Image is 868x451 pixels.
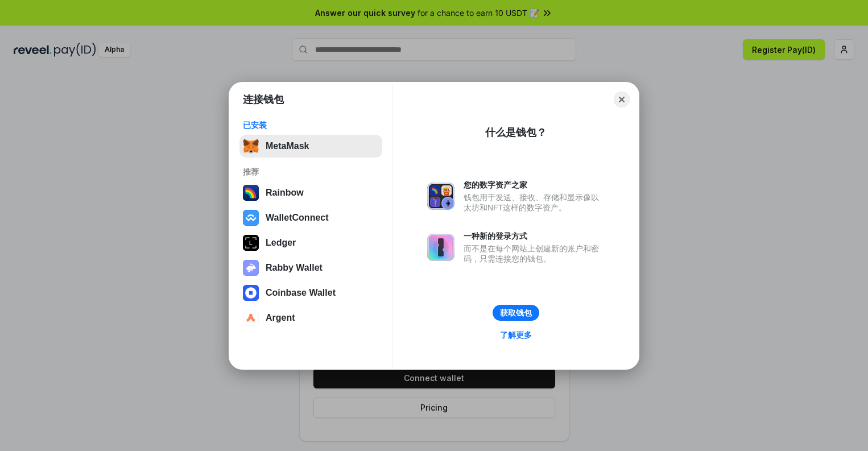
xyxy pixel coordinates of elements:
img: svg+xml,%3Csvg%20width%3D%22120%22%20height%3D%22120%22%20viewBox%3D%220%200%20120%20120%22%20fil... [243,185,259,201]
img: svg+xml,%3Csvg%20xmlns%3D%22http%3A%2F%2Fwww.w3.org%2F2000%2Fsvg%22%20width%3D%2228%22%20height%3... [243,235,259,251]
div: 了解更多 [500,330,532,340]
div: 什么是钱包？ [485,126,547,139]
img: svg+xml,%3Csvg%20width%3D%2228%22%20height%3D%2228%22%20viewBox%3D%220%200%2028%2028%22%20fill%3D... [243,210,259,226]
div: 而不是在每个网站上创建新的账户和密码，只需连接您的钱包。 [464,243,605,264]
img: svg+xml,%3Csvg%20width%3D%2228%22%20height%3D%2228%22%20viewBox%3D%220%200%2028%2028%22%20fill%3D... [243,310,259,326]
button: Close [614,92,630,107]
a: 了解更多 [493,328,539,342]
button: 获取钱包 [493,305,539,321]
button: Rainbow [239,181,382,204]
img: svg+xml,%3Csvg%20width%3D%2228%22%20height%3D%2228%22%20viewBox%3D%220%200%2028%2028%22%20fill%3D... [243,285,259,301]
button: Argent [239,307,382,329]
div: 您的数字资产之家 [464,180,605,190]
div: 获取钱包 [500,308,532,318]
div: Rabby Wallet [266,263,323,273]
button: Coinbase Wallet [239,282,382,304]
div: Coinbase Wallet [266,288,336,298]
div: Rainbow [266,188,304,198]
button: MetaMask [239,135,382,158]
div: 推荐 [243,167,379,177]
img: svg+xml,%3Csvg%20fill%3D%22none%22%20height%3D%2233%22%20viewBox%3D%220%200%2035%2033%22%20width%... [243,138,259,154]
img: svg+xml,%3Csvg%20xmlns%3D%22http%3A%2F%2Fwww.w3.org%2F2000%2Fsvg%22%20fill%3D%22none%22%20viewBox... [427,183,454,210]
button: Rabby Wallet [239,256,382,279]
div: Argent [266,313,295,323]
div: 已安装 [243,120,379,130]
img: svg+xml,%3Csvg%20xmlns%3D%22http%3A%2F%2Fwww.w3.org%2F2000%2Fsvg%22%20fill%3D%22none%22%20viewBox... [427,234,454,261]
img: svg+xml,%3Csvg%20xmlns%3D%22http%3A%2F%2Fwww.w3.org%2F2000%2Fsvg%22%20fill%3D%22none%22%20viewBox... [243,260,259,276]
button: Ledger [239,231,382,254]
div: MetaMask [266,141,309,151]
div: Ledger [266,238,296,248]
div: WalletConnect [266,213,329,223]
h1: 连接钱包 [243,93,284,106]
button: WalletConnect [239,206,382,229]
div: 钱包用于发送、接收、存储和显示像以太坊和NFT这样的数字资产。 [464,192,605,213]
div: 一种新的登录方式 [464,231,605,241]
